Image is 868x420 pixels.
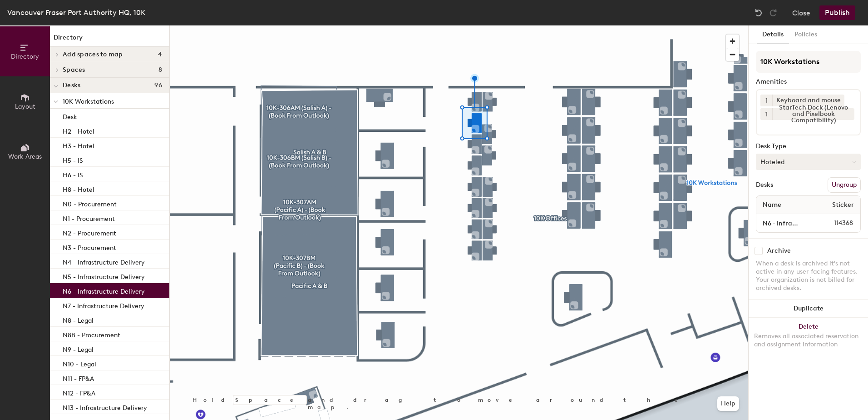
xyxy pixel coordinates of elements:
[63,212,115,223] p: N1 - Procurement
[63,300,144,310] p: N7 - Infrastructure Delivery
[754,332,863,349] div: Removes all associated reservation and assignment information
[8,153,42,160] span: Work Areas
[63,125,94,135] p: H2 - Hotel
[158,51,162,58] span: 4
[756,181,773,189] div: Desks
[772,95,844,106] div: Keyboard and mouse
[758,217,812,230] input: Unnamed desk
[63,198,117,208] p: N0 - Procurement
[63,358,96,368] p: N10 - Legal
[63,256,145,266] p: N4 - Infrastructure Delivery
[11,53,39,60] span: Directory
[792,5,810,20] button: Close
[63,270,145,281] p: N5 - Infrastructure Delivery
[15,103,35,110] span: Layout
[63,140,94,150] p: H3 - Hotel
[63,169,83,179] p: H6 - IS
[819,5,855,20] button: Publish
[50,33,169,47] h1: Directory
[757,25,789,44] button: Details
[754,8,763,17] img: Undo
[63,329,120,339] p: N8B - Procurement
[828,177,861,193] button: Ungroup
[756,143,861,150] div: Desk Type
[812,218,858,228] span: 114368
[749,300,868,318] button: Duplicate
[789,25,823,44] button: Policies
[756,260,861,292] div: When a desk is archived it's not active in any user-facing features. Your organization is not bil...
[63,372,94,383] p: N11 - FP&A
[772,108,854,120] div: StarTech Dock (Lenovo and Pixelbook Compatibility)
[63,241,116,252] p: N3 - Procurement
[760,95,772,106] button: 1
[63,82,80,89] span: Desks
[63,227,116,237] p: N2 - Procurement
[767,247,791,255] div: Archive
[63,401,147,412] p: N13 - Infrastructure Delivery
[769,8,778,17] img: Redo
[63,314,94,325] p: N8 - Legal
[63,343,94,354] p: N9 - Legal
[63,285,145,295] p: N6 - Infrastructure Delivery
[717,396,739,411] button: Help
[7,7,145,18] div: Vancouver Fraser Port Authority HQ, 10K
[158,66,162,74] span: 8
[63,183,94,194] p: H8 - Hotel
[765,110,768,119] span: 1
[63,98,114,105] span: 10K Workstations
[765,96,768,105] span: 1
[756,154,861,170] button: Hoteled
[63,66,85,74] span: Spaces
[63,154,83,165] p: H5 - IS
[154,82,162,89] span: 96
[760,108,772,120] button: 1
[63,110,77,121] p: Desk
[756,78,861,85] div: Amenities
[63,51,123,58] span: Add spaces to map
[63,387,95,397] p: N12 - FP&A
[828,197,858,213] span: Sticker
[758,197,786,213] span: Name
[749,318,868,358] button: DeleteRemoves all associated reservation and assignment information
